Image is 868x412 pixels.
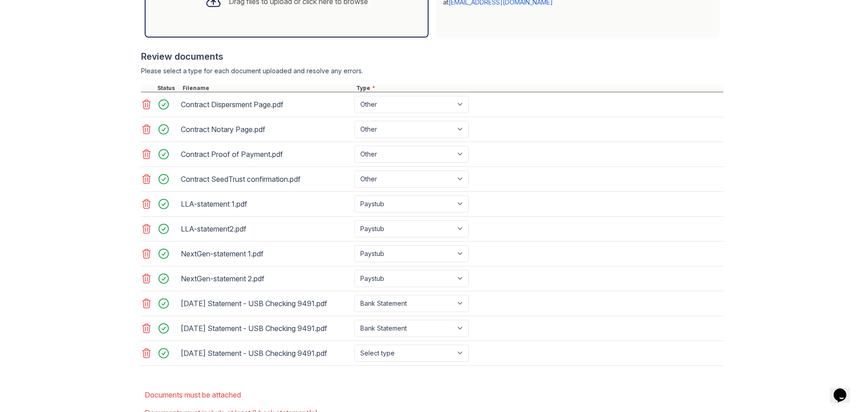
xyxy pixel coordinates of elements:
[181,271,351,286] div: NextGen-statement 2.pdf
[141,50,723,63] div: Review documents
[145,386,723,404] li: Documents must be attached
[830,376,859,403] iframe: chat widget
[181,172,351,186] div: Contract SeedTrust confirmation.pdf
[156,85,181,92] div: Status
[141,66,723,76] div: Please select a type for each document uploaded and resolve any errors.
[181,321,351,336] div: [DATE] Statement - USB Checking 9491.pdf
[354,85,723,92] div: Type
[181,97,351,112] div: Contract Dispersment Page.pdf
[181,85,354,92] div: Filename
[181,222,351,236] div: LLA-statement2.pdf
[181,296,351,311] div: [DATE] Statement - USB Checking 9491.pdf
[181,346,351,360] div: [DATE] Statement - USB Checking 9491.pdf
[181,197,351,211] div: LLA-statement 1.pdf
[181,122,351,137] div: Contract Notary Page.pdf
[181,246,351,261] div: NextGen-statement 1.pdf
[181,147,351,161] div: Contract Proof of Payment.pdf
